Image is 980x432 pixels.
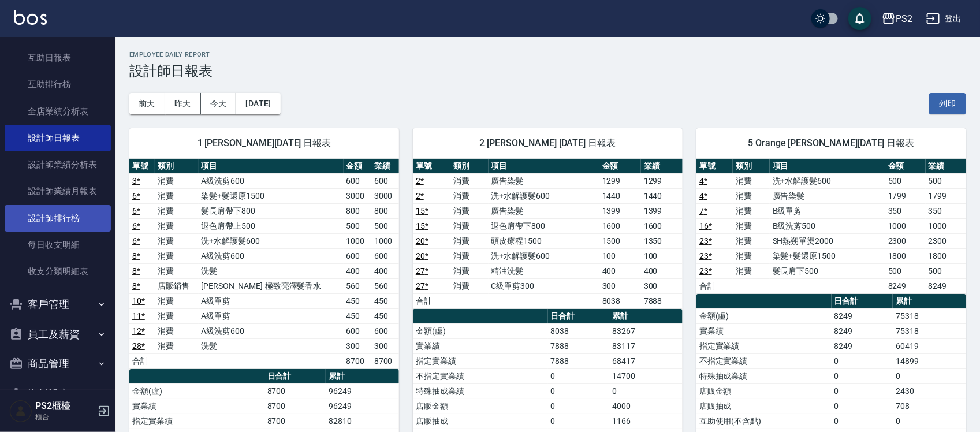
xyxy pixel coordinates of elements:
[9,400,32,423] img: Person
[264,383,326,399] td: 8700
[832,338,893,353] td: 8249
[201,93,237,114] button: 今天
[733,233,769,248] td: 消費
[371,338,399,353] td: 300
[129,159,399,369] table: a dense table
[413,293,450,308] td: 合計
[450,278,488,293] td: 消費
[129,414,264,429] td: 指定實業績
[450,218,488,233] td: 消費
[926,248,966,263] td: 1800
[326,383,399,399] td: 96249
[885,159,926,174] th: 金額
[155,278,199,293] td: 店販銷售
[609,338,683,353] td: 83117
[599,203,641,218] td: 1399
[5,71,111,98] a: 互助排行榜
[770,263,885,278] td: 髮長肩下500
[885,233,926,248] td: 2300
[548,414,610,429] td: 0
[599,293,641,308] td: 8038
[733,173,769,188] td: 消費
[5,44,111,71] a: 互助日報表
[770,188,885,203] td: 廣告染髮
[832,383,893,399] td: 0
[926,278,966,293] td: 8249
[832,368,893,383] td: 0
[413,399,548,414] td: 店販金額
[371,353,399,368] td: 8700
[609,399,683,414] td: 4000
[832,399,893,414] td: 0
[413,368,548,383] td: 不指定實業績
[489,233,599,248] td: 頭皮療程1500
[609,368,683,383] td: 14700
[155,293,199,308] td: 消費
[129,51,966,58] h2: Employee Daily Report
[893,338,966,353] td: 60419
[5,205,111,232] a: 設計師排行榜
[489,159,599,174] th: 項目
[893,414,966,429] td: 0
[5,151,111,178] a: 設計師業績分析表
[832,353,893,368] td: 0
[344,323,371,338] td: 600
[427,137,669,149] span: 2 [PERSON_NAME] [DATE] 日報表
[155,173,199,188] td: 消費
[199,293,344,308] td: A級單剪
[609,383,683,399] td: 0
[344,233,371,248] td: 1000
[344,293,371,308] td: 450
[641,218,683,233] td: 1600
[199,308,344,323] td: A級單剪
[155,308,199,323] td: 消費
[893,323,966,338] td: 75318
[129,93,165,114] button: 前天
[155,323,199,338] td: 消費
[413,353,548,368] td: 指定實業績
[450,173,488,188] td: 消費
[893,383,966,399] td: 2430
[35,400,94,412] h5: PS2櫃檯
[893,353,966,368] td: 14899
[450,188,488,203] td: 消費
[599,278,641,293] td: 300
[926,263,966,278] td: 500
[344,188,371,203] td: 3000
[548,309,610,324] th: 日合計
[344,203,371,218] td: 800
[548,323,610,338] td: 8038
[344,263,371,278] td: 400
[5,258,111,285] a: 收支分類明細表
[129,353,155,368] td: 合計
[155,338,199,353] td: 消費
[885,203,926,218] td: 350
[926,159,966,174] th: 業績
[413,159,450,174] th: 單號
[548,383,610,399] td: 0
[199,218,344,233] td: 退色肩帶上500
[599,233,641,248] td: 1500
[885,248,926,263] td: 1800
[413,323,548,338] td: 金額(虛)
[5,178,111,204] a: 設計師業績月報表
[832,323,893,338] td: 8249
[371,203,399,218] td: 800
[199,278,344,293] td: [PERSON_NAME]-極致亮澤髮香水
[885,173,926,188] td: 500
[609,414,683,429] td: 1166
[770,218,885,233] td: B級洗剪500
[770,173,885,188] td: 洗+水解護髮600
[548,399,610,414] td: 0
[893,399,966,414] td: 708
[5,289,111,319] button: 客戶管理
[489,188,599,203] td: 洗+水解護髮600
[236,93,280,114] button: [DATE]
[733,188,769,203] td: 消費
[641,293,683,308] td: 7888
[344,278,371,293] td: 560
[548,338,610,353] td: 7888
[641,248,683,263] td: 100
[885,263,926,278] td: 500
[922,8,966,29] button: 登出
